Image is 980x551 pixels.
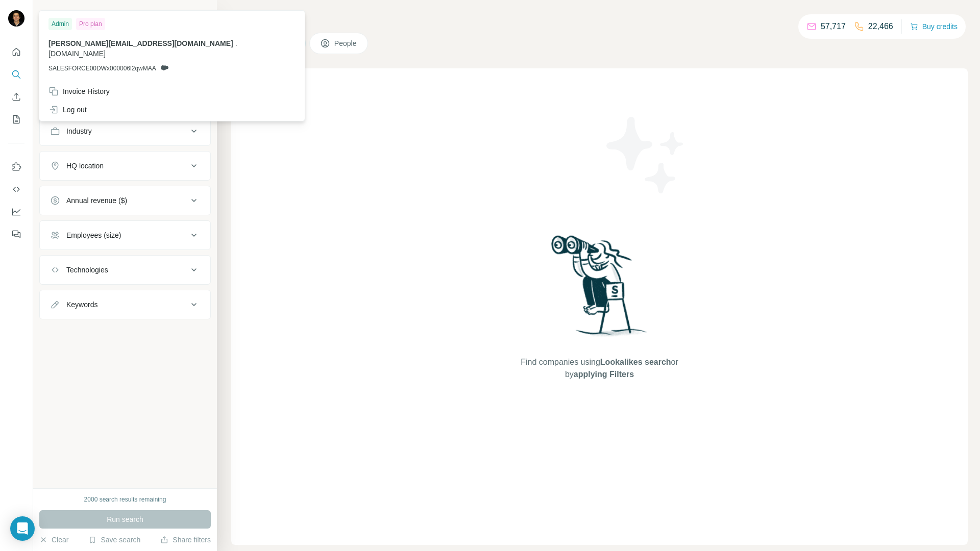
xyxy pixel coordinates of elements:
[8,43,24,61] button: Quick start
[600,358,671,366] span: Lookalikes search
[48,18,72,30] div: Admin
[600,109,692,201] img: Surfe Illustration - Stars
[40,292,210,317] button: Keywords
[8,65,24,84] button: Search
[821,20,846,33] p: 57,717
[8,225,24,243] button: Feedback
[10,516,35,541] div: Open Intercom Messenger
[8,88,24,106] button: Enrich CSV
[40,223,210,247] button: Employees (size)
[8,10,24,27] img: Avatar
[547,233,653,346] img: Surfe Illustration - Woman searching with binoculars
[66,230,121,240] div: Employees (size)
[8,203,24,221] button: Dashboard
[518,356,681,381] span: Find companies using or by
[48,49,106,58] span: [DOMAIN_NAME]
[48,105,87,115] div: Log out
[40,119,210,143] button: Industry
[868,20,893,33] p: 22,466
[39,535,68,545] button: Clear
[84,495,166,504] div: 2000 search results remaining
[48,64,156,73] span: SALESFORCE00DWx000006l2qwMAA
[48,39,233,47] span: [PERSON_NAME][EMAIL_ADDRESS][DOMAIN_NAME]
[88,535,140,545] button: Save search
[66,126,92,136] div: Industry
[235,39,237,47] span: .
[48,86,110,96] div: Invoice History
[910,19,958,34] button: Buy credits
[574,370,634,379] span: applying Filters
[8,110,24,129] button: My lists
[66,265,108,275] div: Technologies
[66,299,97,310] div: Keywords
[66,195,127,206] div: Annual revenue ($)
[8,158,24,176] button: Use Surfe on LinkedIn
[160,535,211,545] button: Share filters
[178,6,217,21] button: Hide
[40,258,210,282] button: Technologies
[66,161,104,171] div: HQ location
[76,18,105,30] div: Pro plan
[40,188,210,213] button: Annual revenue ($)
[8,180,24,198] button: Use Surfe API
[334,38,358,48] span: People
[40,154,210,178] button: HQ location
[231,12,968,27] h4: Search
[39,9,71,18] div: New search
